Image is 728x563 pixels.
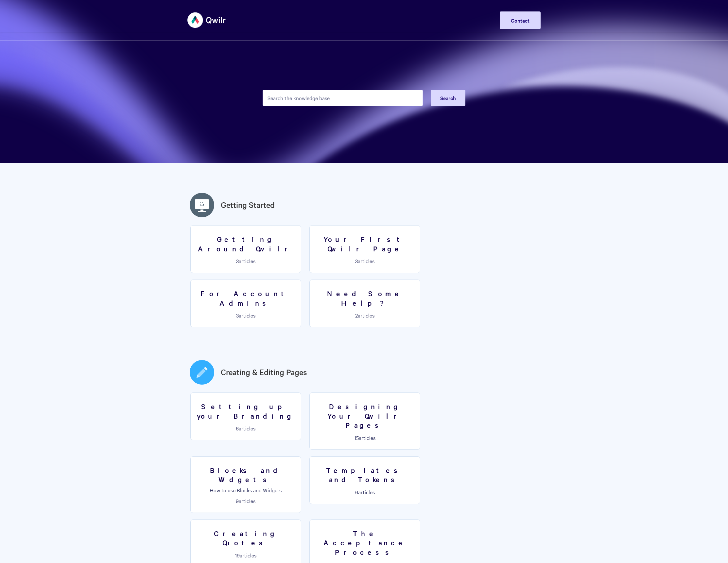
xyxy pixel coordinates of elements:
[314,529,416,557] h3: The Acceptance Process
[314,258,416,264] p: articles
[314,435,416,441] p: articles
[309,392,420,450] a: Designing Your Qwilr Pages 15articles
[236,425,239,432] span: 6
[235,552,240,559] span: 19
[431,90,465,106] button: Search
[195,465,297,484] h3: Blocks and Widgets
[195,552,297,558] p: articles
[195,258,297,264] p: articles
[236,312,239,319] span: 3
[309,225,420,273] a: Your First Qwilr Page 3articles
[440,94,456,101] span: Search
[500,11,541,29] a: Contact
[195,402,297,420] h3: Setting up your Branding
[355,488,358,496] span: 6
[221,366,307,378] a: Creating & Editing Pages
[314,465,416,484] h3: Templates and Tokens
[309,456,420,504] a: Templates and Tokens 6articles
[195,289,297,307] h3: For Account Admins
[236,257,239,264] span: 3
[190,392,301,440] a: Setting up your Branding 6articles
[314,312,416,318] p: articles
[314,402,416,430] h3: Designing Your Qwilr Pages
[314,489,416,495] p: articles
[221,199,275,211] a: Getting Started
[263,90,423,106] input: Search the knowledge base
[236,497,239,504] span: 9
[190,456,301,513] a: Blocks and Widgets How to use Blocks and Widgets 9articles
[355,257,358,264] span: 3
[314,289,416,307] h3: Need Some Help?
[195,529,297,547] h3: Creating Quotes
[309,280,420,327] a: Need Some Help? 2articles
[355,312,358,319] span: 2
[195,487,297,493] p: How to use Blocks and Widgets
[314,234,416,253] h3: Your First Qwilr Page
[195,234,297,253] h3: Getting Around Qwilr
[195,498,297,504] p: articles
[354,434,359,441] span: 15
[187,8,226,32] img: Qwilr Help Center
[195,312,297,318] p: articles
[190,280,301,327] a: For Account Admins 3articles
[195,425,297,431] p: articles
[190,225,301,273] a: Getting Around Qwilr 3articles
